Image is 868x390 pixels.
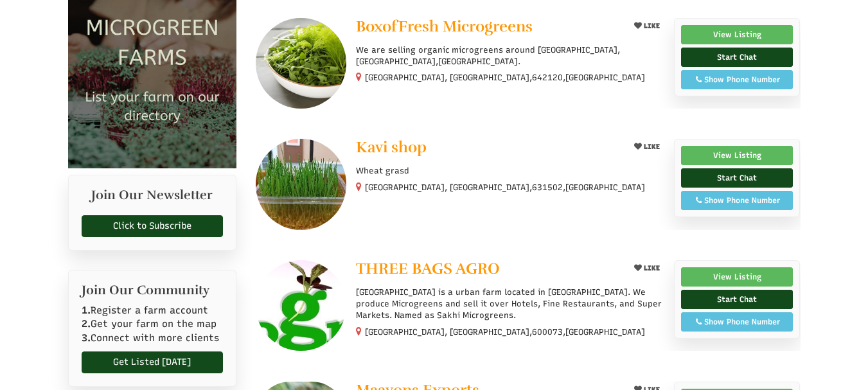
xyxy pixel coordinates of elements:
[642,143,660,151] span: LIKE
[82,188,224,209] h2: Join Our Newsletter
[82,318,91,330] b: 2.
[565,72,645,84] span: [GEOGRAPHIC_DATA]
[532,326,563,338] span: 600073
[681,290,793,309] a: Start Chat
[356,18,619,38] a: BoxofFresh Microgreens
[630,18,664,34] button: LIKE
[630,139,664,155] button: LIKE
[681,25,793,44] a: View Listing
[356,44,664,67] p: We are selling organic microgreens around [GEOGRAPHIC_DATA],[GEOGRAPHIC_DATA],[GEOGRAPHIC_DATA].
[365,327,645,337] small: [GEOGRAPHIC_DATA], [GEOGRAPHIC_DATA], ,
[82,304,224,345] p: Register a farm account Get your farm on the map Connect with more clients
[565,326,645,338] span: [GEOGRAPHIC_DATA]
[82,283,224,297] h2: Join Our Community
[256,18,346,109] img: BoxofFresh Microgreens
[356,137,427,157] span: Kavi shop
[688,316,786,328] div: Show Phone Number
[356,139,619,159] a: Kavi shop
[356,17,533,36] span: BoxofFresh Microgreens
[681,267,793,287] a: View Listing
[82,305,91,316] b: 1.
[256,260,346,351] img: THREE BAGS AGRO
[532,72,563,84] span: 642120
[532,182,563,193] span: 631502
[82,215,224,237] a: Click to Subscribe
[356,259,500,278] span: THREE BAGS AGRO
[642,264,660,272] span: LIKE
[630,260,664,276] button: LIKE
[688,74,786,85] div: Show Phone Number
[356,165,664,177] p: Wheat grasd
[642,22,660,30] span: LIKE
[356,260,619,280] a: THREE BAGS AGRO
[356,287,664,322] p: [GEOGRAPHIC_DATA] is a urban farm located in [GEOGRAPHIC_DATA]. We produce Microgreens and sell i...
[681,168,793,188] a: Start Chat
[681,48,793,67] a: Start Chat
[365,182,645,192] small: [GEOGRAPHIC_DATA], [GEOGRAPHIC_DATA], ,
[256,139,346,229] img: Kavi shop
[82,351,224,373] a: Get Listed [DATE]
[688,195,786,206] div: Show Phone Number
[681,146,793,165] a: View Listing
[565,182,645,193] span: [GEOGRAPHIC_DATA]
[365,73,645,82] small: [GEOGRAPHIC_DATA], [GEOGRAPHIC_DATA], ,
[82,332,91,344] b: 3.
